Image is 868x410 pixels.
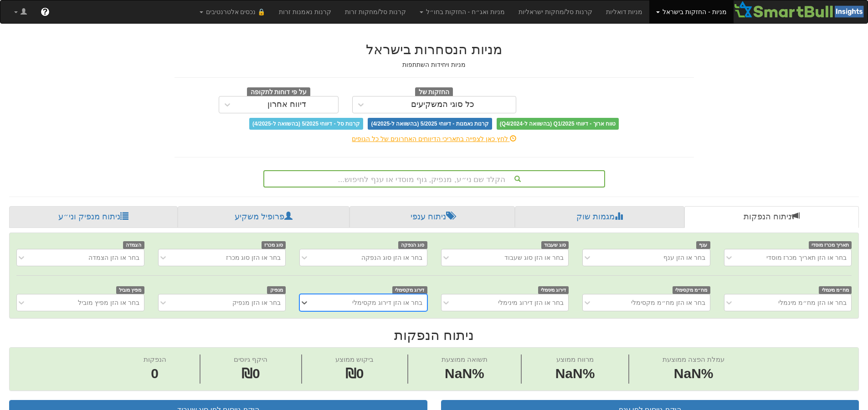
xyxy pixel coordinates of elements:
[42,7,47,16] span: ?
[272,0,338,23] a: קרנות נאמנות זרות
[178,206,349,228] a: פרופיל משקיע
[241,366,260,381] span: ₪0
[352,298,422,307] div: בחר או הזן דירוג מקסימלי
[819,286,852,294] span: מח״מ מינמלי
[766,253,847,262] div: בחר או הזן תאריך מכרז מוסדי
[335,355,374,363] span: ביקוש ממוצע
[734,0,868,19] img: Smartbull
[673,286,710,294] span: מח״מ מקסימלי
[175,61,694,68] h5: מניות ויחידות השתתפות
[663,364,724,384] span: NaN%
[631,298,705,307] div: בחר או הזן מח״מ מקסימלי
[663,253,705,262] div: בחר או הזן ענף
[116,286,144,294] span: מפיץ מוביל
[247,87,310,97] span: על פי דוחות לתקופה
[442,355,488,363] span: תשואה ממוצעת
[512,0,599,23] a: קרנות סל/מחקות ישראליות
[556,355,594,363] span: מרווח ממוצע
[168,134,701,143] div: לחץ כאן לצפייה בתאריכי הדיווחים האחרונים של כל הגופים
[392,286,427,294] span: דירוג מקסימלי
[538,286,569,294] span: דירוג מינימלי
[411,100,474,109] div: כל סוגי המשקיעים
[663,355,724,363] span: עמלת הפצה ממוצעת
[175,42,694,57] h2: מניות הנסחרות בישראל
[9,328,859,343] h2: ניתוח הנפקות
[809,241,852,249] span: תאריך מכרז מוסדי
[78,298,139,307] div: בחר או הזן מפיץ מוביל
[267,286,286,294] span: מנפיק
[234,355,267,363] span: היקף גיוסים
[9,206,178,228] a: ניתוח מנפיק וני״ע
[498,298,564,307] div: בחר או הזן דירוג מינימלי
[345,366,364,381] span: ₪0
[415,87,453,97] span: החזקות של
[144,355,166,363] span: הנפקות
[264,171,604,187] div: הקלד שם ני״ע, מנפיק, גוף מוסדי או ענף לחיפוש...
[497,118,619,130] span: טווח ארוך - דיווחי Q1/2025 (בהשוואה ל-Q4/2024)
[349,206,515,228] a: ניתוח ענפי
[144,364,166,384] span: 0
[555,364,595,384] span: NaN%
[232,298,281,307] div: בחר או הזן מנפיק
[123,241,144,249] span: הצמדה
[193,0,272,23] a: 🔒 נכסים אלטרנטיבים
[696,241,710,249] span: ענף
[226,253,281,262] div: בחר או הזן סוג מכרז
[361,253,422,262] div: בחר או הזן סוג הנפקה
[88,253,139,262] div: בחר או הזן הצמדה
[398,241,427,249] span: סוג הנפקה
[649,0,733,23] a: מניות - החזקות בישראל
[442,364,488,384] span: NaN%
[262,241,286,249] span: סוג מכרז
[34,0,56,23] a: ?
[249,118,363,130] span: קרנות סל - דיווחי 5/2025 (בהשוואה ל-4/2025)
[515,206,684,228] a: מגמות שוק
[504,253,564,262] div: בחר או הזן סוג שעבוד
[778,298,847,307] div: בחר או הזן מח״מ מינמלי
[541,241,569,249] span: סוג שעבוד
[413,0,512,23] a: מניות ואג״ח - החזקות בחו״ל
[599,0,650,23] a: מניות דואליות
[338,0,413,23] a: קרנות סל/מחקות זרות
[684,206,859,228] a: ניתוח הנפקות
[368,118,492,130] span: קרנות נאמנות - דיווחי 5/2025 (בהשוואה ל-4/2025)
[267,100,306,109] div: דיווח אחרון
